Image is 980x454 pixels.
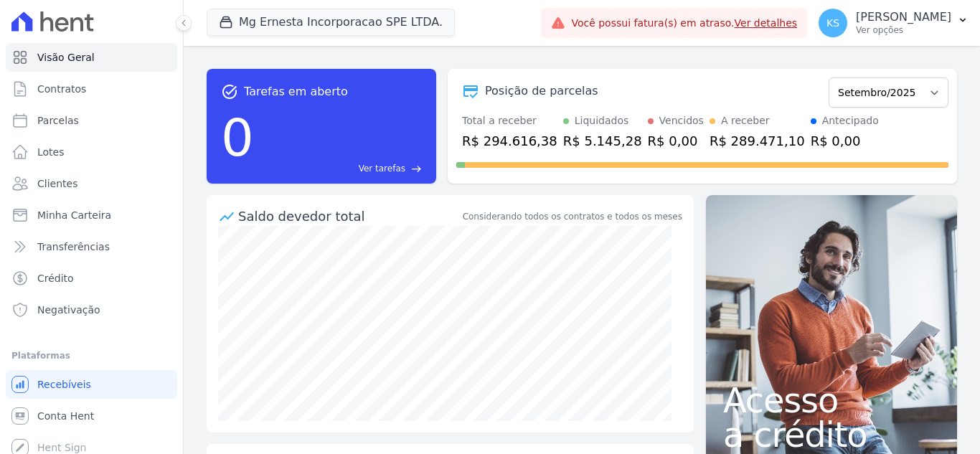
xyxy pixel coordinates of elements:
[6,138,177,166] a: Lotes
[6,264,177,293] a: Crédito
[260,162,422,175] a: Ver tarefas east
[6,43,177,72] a: Visão Geral
[37,208,111,222] span: Minha Carteira
[659,113,704,128] div: Vencidos
[221,83,238,100] span: task_alt
[648,131,704,151] div: R$ 0,00
[37,82,86,96] span: Contratos
[571,16,797,31] span: Você possui fatura(s) em atraso.
[462,131,557,151] div: R$ 294.616,38
[6,169,177,198] a: Clientes
[6,75,177,103] a: Contratos
[6,295,177,324] a: Negativação
[37,145,65,159] span: Lotes
[735,17,798,29] a: Ver detalhes
[37,50,95,65] span: Visão Geral
[37,176,77,191] span: Clientes
[462,113,557,128] div: Total a receber
[856,10,951,24] p: [PERSON_NAME]
[723,383,940,417] span: Acesso
[37,377,91,392] span: Recebíveis
[11,347,171,364] div: Plataformas
[710,131,805,151] div: R$ 289.471,10
[359,162,405,175] span: Ver tarefas
[723,417,940,452] span: a crédito
[6,232,177,261] a: Transferências
[826,18,839,28] span: KS
[238,207,460,226] div: Saldo devedor total
[37,409,94,423] span: Conta Hent
[37,113,79,128] span: Parcelas
[244,83,348,100] span: Tarefas em aberto
[721,113,770,128] div: A receber
[856,24,951,36] p: Ver opções
[411,164,422,174] span: east
[563,131,642,151] div: R$ 5.145,28
[221,100,254,175] div: 0
[37,240,110,254] span: Transferências
[6,201,177,230] a: Minha Carteira
[6,106,177,135] a: Parcelas
[575,113,629,128] div: Liquidados
[6,370,177,399] a: Recebíveis
[37,271,74,285] span: Crédito
[37,303,100,317] span: Negativação
[485,82,598,100] div: Posição de parcelas
[807,3,980,43] button: KS [PERSON_NAME] Ver opções
[822,113,879,128] div: Antecipado
[463,210,682,223] div: Considerando todos os contratos e todos os meses
[811,131,879,151] div: R$ 0,00
[207,9,455,36] button: Mg Ernesta Incorporacao SPE LTDA.
[6,402,177,430] a: Conta Hent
